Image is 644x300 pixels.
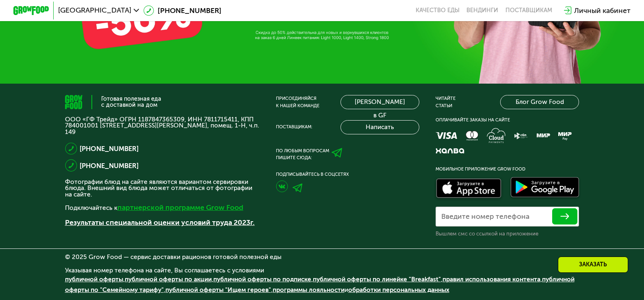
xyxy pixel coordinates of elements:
div: Подписывайтесь в соцсетях [276,171,419,178]
div: Присоединяйся к нашей команде [276,95,319,109]
a: Результаты специальной оценки условий труда 2023г. [65,218,255,227]
div: Читайте статьи [436,95,455,109]
label: Введите номер телефона [441,214,529,219]
a: публичной оферты [65,276,123,283]
a: публичной оферты "Ищем героев" [165,286,271,294]
button: Написать [340,120,419,134]
a: публичной оферты по акции [125,276,212,283]
div: Вышлем смс со ссылкой на приложение [436,230,579,237]
div: Поставщикам: [276,123,312,131]
p: ООО «ГФ Трейд» ОГРН 1187847365309, ИНН 7811715411, КПП 784001001 [STREET_ADDRESS][PERSON_NAME], п... [65,117,260,135]
div: поставщикам [505,7,552,14]
span: [GEOGRAPHIC_DATA] [58,7,131,14]
div: Готовая полезная еда с доставкой на дом [101,96,161,108]
a: Качество еды [416,7,460,14]
a: публичной оферты по подписке [213,276,311,283]
a: публичной оферты по линейке "Breakfast" [313,276,441,283]
div: © 2025 Grow Food — сервис доставки рационов готовой полезной еды [65,254,579,260]
a: [PERSON_NAME] в GF [340,95,419,109]
div: По любым вопросам пишите сюда: [276,147,329,162]
p: Подключайтесь к [65,202,260,213]
a: Блог Grow Food [500,95,579,109]
a: [PHONE_NUMBER] [143,5,221,16]
div: Оплачивайте заказы на сайте [436,117,579,124]
a: правил использования контента [442,276,540,283]
a: программы лояльности [273,286,345,294]
a: [PHONE_NUMBER] [80,143,139,154]
div: Мобильное приложение Grow Food [436,166,579,173]
img: Доступно в Google Play [508,175,581,201]
span: , , , , , , , и [65,276,575,294]
a: Вендинги [466,7,498,14]
p: Фотографии блюд на сайте являются вариантом сервировки блюда. Внешний вид блюда может отличаться ... [65,179,260,198]
a: партнерской программе Grow Food [117,203,243,212]
div: Заказать [558,257,628,273]
div: Указывая номер телефона на сайте, Вы соглашаетесь с условиями [65,268,579,300]
a: обработки персональных данных [348,286,449,294]
a: [PHONE_NUMBER] [80,160,139,171]
div: Личный кабинет [574,5,631,16]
